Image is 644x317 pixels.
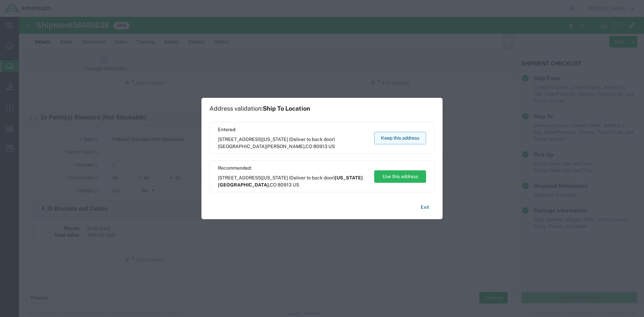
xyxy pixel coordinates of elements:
button: Keep this address [374,132,426,144]
span: 80913 [313,144,327,149]
span: US [293,182,299,188]
span: Ship To Location [263,105,310,112]
span: [GEOGRAPHIC_DATA][PERSON_NAME] [218,144,304,149]
span: 80913 [278,182,292,188]
button: Exit [415,201,434,213]
span: [STREET_ADDRESS][US_STATE] (Deliver to back door) , [218,174,368,189]
h1: Address validation: [210,105,310,112]
span: [US_STATE][GEOGRAPHIC_DATA] [218,175,363,188]
span: CO [305,144,312,149]
span: [STREET_ADDRESS][US_STATE] (Deliver to back door) , [218,136,368,150]
span: CO [270,182,277,188]
span: US [328,144,335,149]
button: Use this address [374,170,426,183]
span: Recommended: [218,165,368,172]
span: Entered: [218,126,368,133]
